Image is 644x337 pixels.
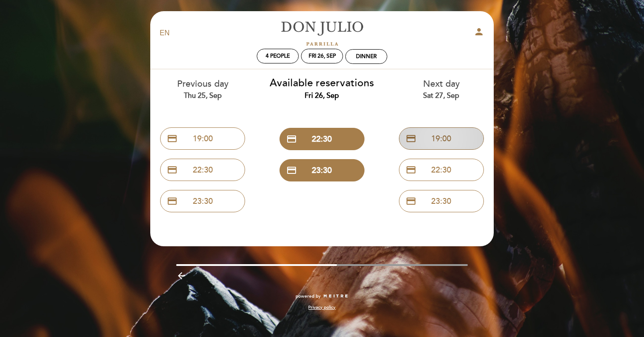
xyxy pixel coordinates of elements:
a: [PERSON_NAME] [266,21,378,46]
button: credit_card 22:30 [160,159,245,181]
span: credit_card [406,133,416,144]
span: credit_card [286,165,297,176]
i: person [474,26,484,37]
button: credit_card 22:30 [280,128,364,150]
button: credit_card 23:30 [280,159,364,181]
span: credit_card [406,196,416,206]
button: credit_card 23:30 [399,190,484,212]
span: powered by [296,293,321,299]
div: Sat 27, Sep [388,91,494,101]
i: arrow_backward [176,270,187,281]
div: Thu 25, Sep [150,91,256,101]
span: credit_card [167,196,178,206]
button: credit_card 19:00 [160,127,245,150]
span: 4 people [266,53,290,59]
button: credit_card 22:30 [399,159,484,181]
button: credit_card 23:30 [160,190,245,212]
span: credit_card [406,164,416,175]
button: credit_card 19:00 [399,127,484,150]
div: Available reservations [269,76,375,101]
div: Previous day [150,78,256,101]
span: credit_card [167,133,178,144]
a: powered by [296,293,348,299]
div: Dinner [356,53,377,60]
span: credit_card [286,134,297,144]
button: person [474,26,484,40]
a: Privacy policy [308,304,335,311]
span: credit_card [167,164,178,175]
div: Fri 26, Sep [309,53,336,59]
div: Fri 26, Sep [269,91,375,101]
img: MEITRE [323,294,348,299]
div: Next day [388,78,494,101]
